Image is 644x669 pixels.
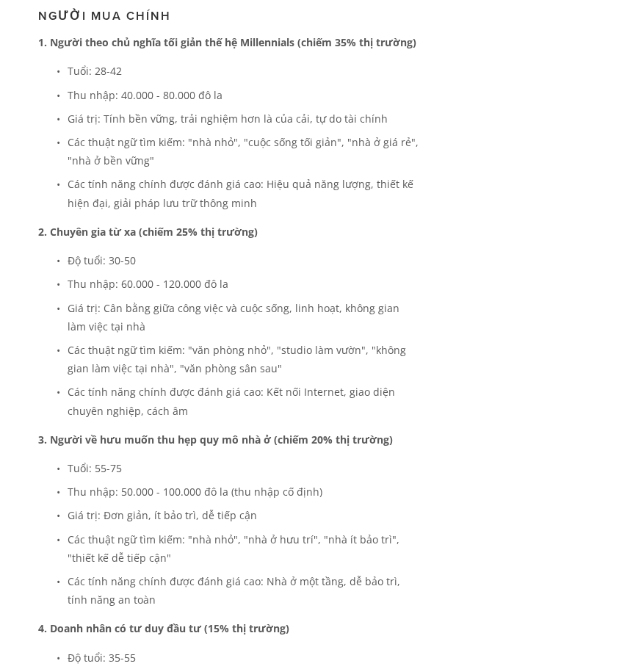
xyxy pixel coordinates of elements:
[68,508,257,522] font: Giá trị: Đơn giản, ít bảo trì, dễ tiếp cận
[68,385,398,417] font: Các tính năng chính được đánh giá cao: Kết nối Internet, giao diện chuyên nghiệp, cách âm
[38,35,416,49] font: 1. Người theo chủ nghĩa tối giản thế hệ Millennials (chiếm 35% thị trường)
[68,301,402,333] font: Giá trị: Cân bằng giữa công việc và cuộc sống, linh hoạt, không gian làm việc tại nhà
[68,277,228,291] font: Thu nhập: 60.000 - 120.000 đô la
[68,64,122,78] font: Tuổi: 28-42
[68,574,403,607] font: Các tính năng chính được đánh giá cao: Nhà ở một tầng, dễ bảo trì, tính năng an toàn
[68,485,322,499] font: Thu nhập: 50.000 - 100.000 đô la (thu nhập cố định)
[68,461,122,475] font: Tuổi: 55-75
[68,177,416,209] font: Các tính năng chính được đánh giá cao: Hiệu quả năng lượng, thiết kế hiện đại, giải pháp lưu trữ ...
[38,433,393,446] font: 3. Người về hưu muốn thu hẹp quy mô nhà ở (chiếm 20% thị trường)
[68,343,409,375] font: Các thuật ngữ tìm kiếm: "văn phòng nhỏ", "studio làm vườn", "không gian làm việc tại nhà", "văn p...
[68,532,402,565] font: Các thuật ngữ tìm kiếm: "nhà nhỏ", "nhà ở hưu trí", "nhà ít bảo trì", "thiết kế dễ tiếp cận"
[38,621,289,635] font: 4. Doanh nhân có tư duy đầu tư (15% thị trường)
[68,651,136,665] font: Độ tuổi: 35-55
[38,7,171,24] font: Người mua chính
[68,135,422,167] font: Các thuật ngữ tìm kiếm: "nhà nhỏ", "cuộc sống tối giản", "nhà ở giá rẻ", "nhà ở bền vững"
[68,253,136,267] font: Độ tuổi: 30-50
[68,112,388,126] font: Giá trị: Tính bền vững, trải nghiệm hơn là của cải, tự do tài chính
[68,88,222,102] font: Thu nhập: 40.000 - 80.000 đô la
[38,225,258,239] font: 2. Chuyên gia từ xa (chiếm 25% thị trường)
